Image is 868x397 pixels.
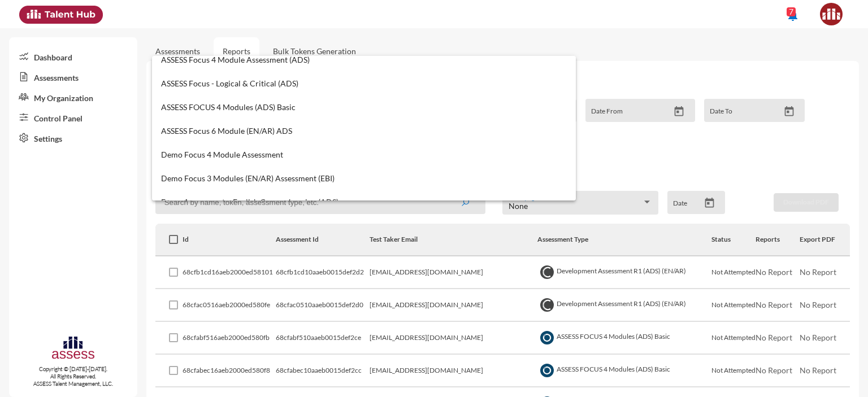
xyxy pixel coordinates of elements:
[161,174,567,183] span: Demo Focus 3 Modules (EN/AR) Assessment (EBI)
[161,150,567,159] span: Demo Focus 4 Module Assessment
[161,126,567,136] span: ASSESS Focus 6 Module (EN/AR) ADS
[161,103,567,112] span: ASSESS FOCUS 4 Modules (ADS) Basic
[161,198,567,207] span: Focus Assessment + English Comprehension (ADS)
[161,55,567,64] span: ASSESS Focus 4 Module Assessment (ADS)
[161,79,567,88] span: ASSESS Focus - Logical & Critical (ADS)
